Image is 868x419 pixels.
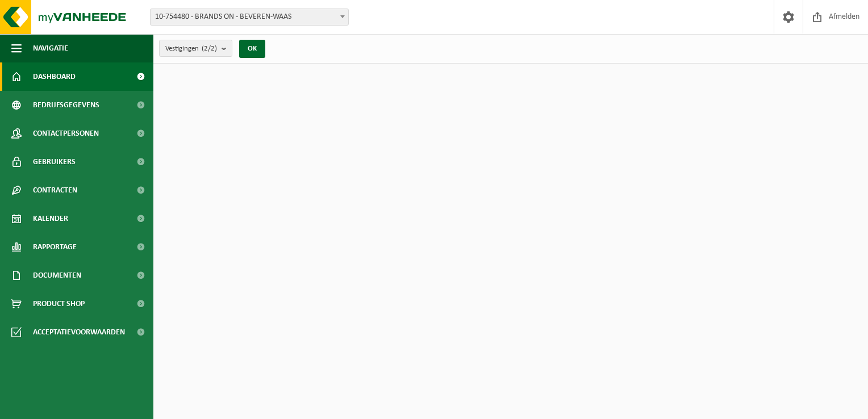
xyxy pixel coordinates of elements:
span: 10-754480 - BRANDS ON - BEVEREN-WAAS [151,9,348,25]
span: Documenten [33,261,81,290]
span: 10-754480 - BRANDS ON - BEVEREN-WAAS [150,9,349,26]
button: Vestigingen(2/2) [159,40,232,57]
span: Vestigingen [165,40,217,57]
button: OK [239,40,265,58]
span: Bedrijfsgegevens [33,91,99,119]
count: (2/2) [202,45,217,52]
span: Navigatie [33,34,68,62]
span: Kalender [33,204,68,233]
span: Contactpersonen [33,119,99,148]
span: Rapportage [33,233,77,261]
span: Contracten [33,176,77,204]
span: Gebruikers [33,148,76,176]
span: Product Shop [33,290,85,318]
span: Acceptatievoorwaarden [33,318,125,346]
span: Dashboard [33,62,76,91]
